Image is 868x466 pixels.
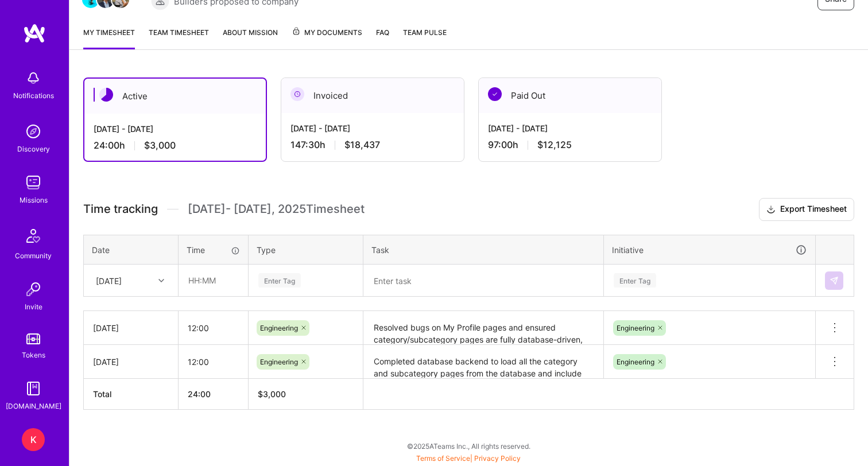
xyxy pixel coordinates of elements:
[26,333,40,344] img: tokens
[179,347,248,377] input: HH:MM
[474,454,521,463] a: Privacy Policy
[376,26,389,49] a: FAQ
[187,244,240,256] div: Time
[179,313,248,343] input: HH:MM
[617,358,654,366] span: Engineering
[22,67,45,90] img: bell
[281,78,464,113] div: Invoiced
[488,139,652,151] div: 97:00 h
[612,243,807,257] div: Initiative
[93,356,169,368] div: [DATE]
[403,28,447,37] span: Team Pulse
[759,198,854,221] button: Export Timesheet
[223,26,278,49] a: About Mission
[17,143,50,155] div: Discovery
[292,26,362,49] a: My Documents
[23,23,46,44] img: logo
[614,271,656,289] div: Enter Tag
[69,432,868,460] div: © 2025 ATeams Inc., All rights reserved.
[84,79,266,114] div: Active
[365,346,602,378] textarea: Completed database backend to load all the category and subcategory pages from the database and i...
[13,90,54,102] div: Notifications
[22,377,45,400] img: guide book
[258,389,286,399] span: $ 3,000
[83,26,135,49] a: My timesheet
[22,428,45,451] div: K
[6,400,61,412] div: [DOMAIN_NAME]
[188,202,365,216] span: [DATE] - [DATE] , 2025 Timesheet
[260,358,298,366] span: Engineering
[15,250,52,262] div: Community
[25,301,42,313] div: Invite
[249,235,363,265] th: Type
[94,139,257,152] div: 24:00 h
[363,235,604,265] th: Task
[158,278,164,284] i: icon Chevron
[292,26,362,39] span: My Documents
[22,278,45,301] img: Invite
[84,379,179,410] th: Total
[403,26,447,49] a: Team Pulse
[83,202,158,216] span: Time tracking
[344,139,380,151] span: $18,437
[144,139,176,152] span: $3,000
[94,123,257,135] div: [DATE] - [DATE]
[22,349,45,361] div: Tokens
[365,312,602,344] textarea: Resolved bugs on My Profile pages and ensured category/subcategory pages are fully database-drive...
[179,379,249,410] th: 24:00
[290,87,304,101] img: Invoiced
[488,122,652,134] div: [DATE] - [DATE]
[20,222,47,250] img: Community
[260,324,298,332] span: Engineering
[830,276,839,285] img: Submit
[22,120,45,143] img: discovery
[488,87,502,101] img: Paid Out
[290,122,455,134] div: [DATE] - [DATE]
[479,78,661,113] div: Paid Out
[416,454,521,463] span: |
[22,171,45,194] img: teamwork
[290,139,455,151] div: 147:30 h
[93,322,169,334] div: [DATE]
[537,139,572,151] span: $12,125
[99,88,113,102] img: Active
[617,324,654,332] span: Engineering
[20,194,48,206] div: Missions
[258,271,301,289] div: Enter Tag
[179,265,247,296] input: HH:MM
[96,274,122,286] div: [DATE]
[416,454,470,463] a: Terms of Service
[84,235,179,265] th: Date
[766,204,776,216] i: icon Download
[149,26,209,49] a: Team timesheet
[19,428,48,451] a: K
